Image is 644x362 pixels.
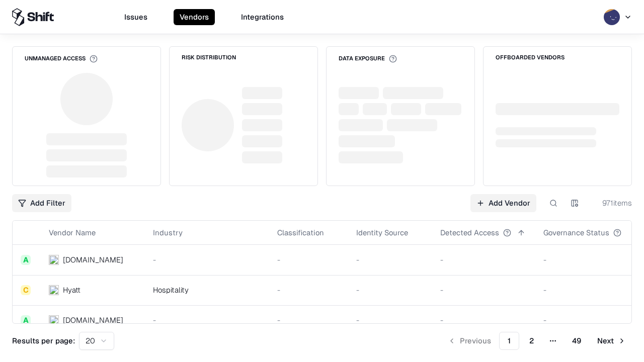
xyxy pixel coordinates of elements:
div: Hospitality [153,285,261,295]
div: Vendor Name [49,227,96,238]
div: Hyatt [63,285,80,295]
div: - [153,315,261,325]
button: 49 [564,332,589,350]
button: 1 [499,332,519,350]
div: [DOMAIN_NAME] [63,315,123,325]
div: [DOMAIN_NAME] [63,254,123,265]
div: 971 items [592,198,632,208]
div: C [21,285,31,295]
img: primesec.co.il [49,315,59,325]
button: Vendors [174,9,215,25]
div: Detected Access [440,227,499,238]
div: - [356,254,424,265]
div: - [153,254,261,265]
nav: pagination [442,332,632,350]
div: - [356,285,424,295]
div: - [440,315,527,325]
a: Add Vendor [470,194,536,212]
button: Issues [118,9,153,25]
img: intrado.com [49,255,59,265]
div: - [440,254,527,265]
div: A [21,315,31,325]
div: A [21,255,31,265]
div: Classification [277,227,324,238]
div: - [356,315,424,325]
div: - [543,254,637,265]
div: Data Exposure [339,55,397,63]
div: - [277,254,340,265]
button: Integrations [235,9,290,25]
div: Governance Status [543,227,609,238]
div: Industry [153,227,183,238]
div: - [440,285,527,295]
div: - [543,315,637,325]
div: Unmanaged Access [25,55,98,63]
div: - [277,315,340,325]
div: - [543,285,637,295]
button: Next [591,332,632,350]
button: Add Filter [12,194,71,212]
p: Results per page: [12,335,75,346]
div: Risk Distribution [182,55,236,60]
img: Hyatt [49,285,59,295]
div: - [277,285,340,295]
div: Identity Source [356,227,408,238]
button: 2 [521,332,542,350]
div: Offboarded Vendors [496,55,565,60]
